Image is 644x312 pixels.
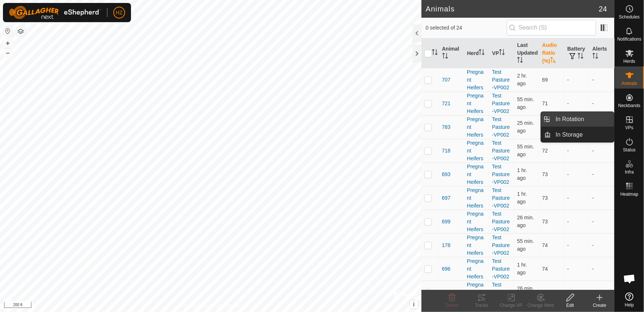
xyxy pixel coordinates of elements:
[517,96,534,110] span: Sep 25, 2025, 8:06 AM
[467,92,486,115] div: Pregnant Heifers
[551,112,614,127] a: In Rotation
[492,282,510,303] a: Test Pasture-VP002
[589,92,614,115] td: -
[578,54,583,60] p-sorticon: Activate to sort
[542,219,548,224] span: 73
[442,194,451,202] span: 697
[442,218,451,226] span: 699
[556,115,584,124] span: In Rotation
[620,192,638,196] span: Heatmap
[542,148,548,154] span: 72
[564,38,589,68] th: Battery
[442,265,451,273] span: 696
[467,68,486,92] div: Pregnant Heifers
[617,37,641,41] span: Notifications
[439,38,464,68] th: Animal
[564,68,589,92] td: -
[517,215,534,228] span: Sep 25, 2025, 8:36 AM
[467,302,496,309] div: Tracks
[589,281,614,304] td: -
[542,266,548,272] span: 74
[467,234,486,257] div: Pregnant Heifers
[514,38,539,68] th: Last Updated
[218,302,240,309] a: Contact Us
[621,81,637,86] span: Animals
[589,162,614,186] td: -
[589,257,614,281] td: -
[492,234,510,256] a: Test Pasture-VP002
[442,76,451,84] span: 707
[619,15,640,19] span: Schedules
[599,3,607,14] span: 24
[432,50,438,56] p-sorticon: Activate to sort
[517,238,534,252] span: Sep 25, 2025, 8:06 AM
[492,258,510,280] a: Test Pasture-VP002
[589,210,614,233] td: -
[492,211,510,232] a: Test Pasture-VP002
[3,48,12,57] button: –
[492,69,510,90] a: Test Pasture-VP002
[526,302,555,309] div: Change Herd
[442,54,448,60] p-sorticon: Activate to sort
[589,233,614,257] td: -
[542,100,548,106] span: 71
[426,4,599,13] h2: Animals
[517,144,534,157] span: Sep 25, 2025, 8:06 AM
[492,140,510,161] a: Test Pasture-VP002
[541,112,614,127] li: In Rotation
[585,302,614,309] div: Create
[16,27,25,36] button: Map Layers
[564,162,589,186] td: -
[542,289,548,295] span: 74
[9,6,101,19] img: Gallagher Logo
[619,268,641,290] div: Open chat
[564,186,589,210] td: -
[442,289,451,296] span: 710
[625,303,634,307] span: Help
[496,302,526,309] div: Change VP
[625,126,633,130] span: VPs
[517,120,534,134] span: Sep 25, 2025, 8:36 AM
[542,195,548,201] span: 73
[542,242,548,248] span: 74
[618,103,640,108] span: Neckbands
[442,171,451,178] span: 693
[623,148,636,152] span: Status
[517,285,534,299] span: Sep 25, 2025, 8:36 AM
[589,139,614,162] td: -
[467,116,486,139] div: Pregnant Heifers
[467,281,486,304] div: Pregnant Heifers
[541,127,614,142] li: In Storage
[556,130,583,139] span: In Storage
[564,281,589,304] td: -
[3,39,12,48] button: +
[489,38,514,68] th: VP
[517,191,527,205] span: Sep 25, 2025, 7:36 AM
[564,257,589,281] td: -
[492,93,510,114] a: Test Pasture-VP002
[3,27,12,35] button: Reset Map
[492,116,510,138] a: Test Pasture-VP002
[564,92,589,115] td: -
[589,186,614,210] td: -
[542,171,548,177] span: 73
[589,68,614,92] td: -
[539,38,564,68] th: Audio Ratio (%)
[410,301,418,309] button: i
[479,50,485,56] p-sorticon: Activate to sort
[564,233,589,257] td: -
[517,262,527,275] span: Sep 25, 2025, 7:36 AM
[589,38,614,68] th: Alerts
[555,302,585,309] div: Edit
[467,139,486,162] div: Pregnant Heifers
[467,163,486,186] div: Pregnant Heifers
[116,9,123,17] span: HZ
[426,24,507,32] span: 0 selected of 24
[507,20,596,35] input: Search (S)
[592,54,598,60] p-sorticon: Activate to sort
[492,187,510,209] a: Test Pasture-VP002
[564,210,589,233] td: -
[442,241,451,249] span: 178
[517,58,523,64] p-sorticon: Activate to sort
[464,38,489,68] th: Herd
